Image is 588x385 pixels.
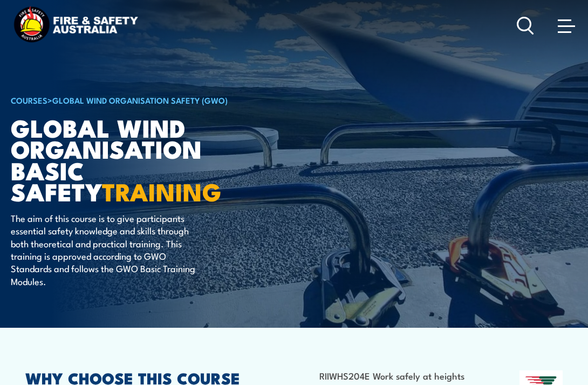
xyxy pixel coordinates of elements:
[11,93,277,106] h6: >
[52,94,228,106] a: Global Wind Organisation Safety (GWO)
[11,117,277,201] h1: Global Wind Organisation Basic Safety
[11,212,208,287] p: The aim of this course is to give participants essential safety knowledge and skills through both...
[319,369,481,382] li: RIIWHS204E Work safely at heights
[11,94,47,106] a: COURSES
[25,370,258,384] h2: WHY CHOOSE THIS COURSE
[102,172,222,210] strong: TRAINING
